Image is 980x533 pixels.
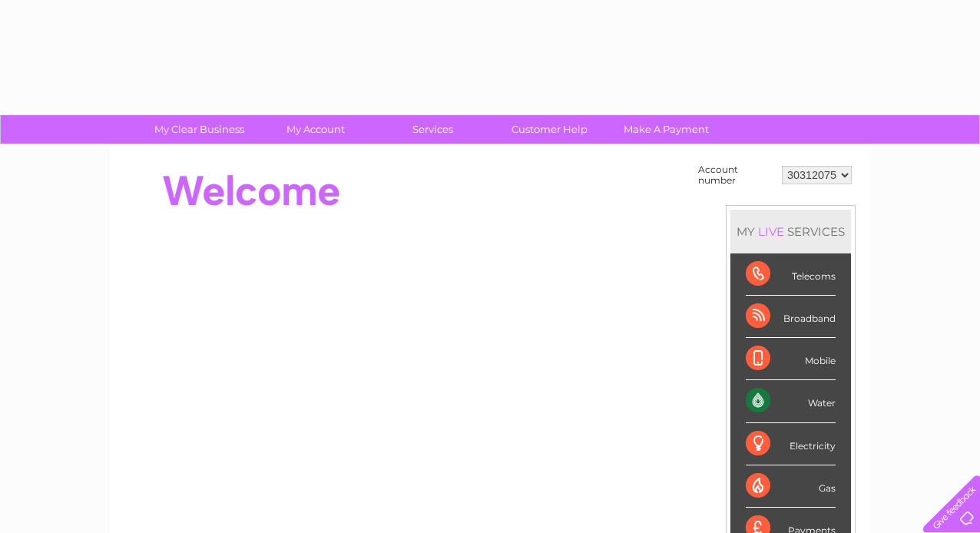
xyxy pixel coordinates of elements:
div: Broadband [746,296,836,338]
div: Water [746,380,836,422]
div: MY SERVICES [730,210,851,253]
a: Services [369,115,496,144]
div: LIVE [755,224,787,239]
div: Electricity [746,423,836,465]
td: Account number [694,161,778,190]
div: Mobile [746,338,836,380]
a: Make A Payment [603,115,730,144]
a: My Account [253,115,379,144]
a: My Clear Business [136,115,263,144]
div: Telecoms [746,253,836,296]
div: Gas [746,465,836,508]
a: Customer Help [486,115,613,144]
